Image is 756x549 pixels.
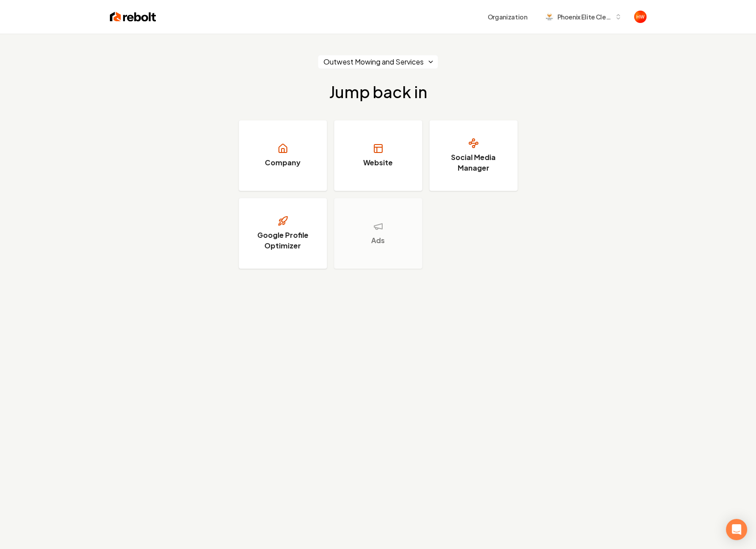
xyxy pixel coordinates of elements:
h3: Ads [371,235,385,246]
img: Phoenix Elite Cleaning [545,12,554,21]
a: Website [334,120,422,191]
button: Open user button [634,11,647,23]
h3: Company [265,157,301,168]
img: HSA Websites [634,11,647,23]
a: Social Media Manager [429,120,518,191]
button: Organization [482,9,533,25]
h2: Jump back in [329,83,427,101]
h3: Google Profile Optimizer [250,230,316,251]
span: Phoenix Elite Cleaning [557,12,611,22]
span: Outwest Mowing and Services [323,57,424,67]
a: Google Profile Optimizer [239,198,327,269]
div: Open Intercom Messenger [726,519,747,540]
h3: Social Media Manager [440,152,507,173]
h3: Website [363,157,393,168]
img: Rebolt Logo [110,11,156,23]
button: Outwest Mowing and Services [318,55,438,69]
a: Company [239,120,327,191]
